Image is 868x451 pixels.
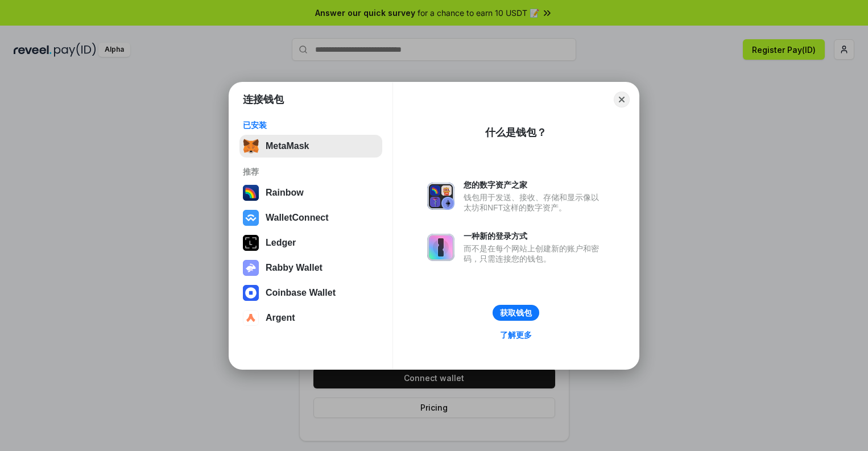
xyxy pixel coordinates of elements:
div: MetaMask [266,141,309,151]
button: Ledger [239,231,382,254]
img: svg+xml,%3Csvg%20width%3D%22120%22%20height%3D%22120%22%20viewBox%3D%220%200%20120%20120%22%20fil... [243,185,259,201]
img: svg+xml,%3Csvg%20xmlns%3D%22http%3A%2F%2Fwww.w3.org%2F2000%2Fsvg%22%20fill%3D%22none%22%20viewBox... [427,234,454,261]
img: svg+xml,%3Csvg%20fill%3D%22none%22%20height%3D%2233%22%20viewBox%3D%220%200%2035%2033%22%20width%... [243,138,259,154]
div: Coinbase Wallet [266,288,336,298]
img: svg+xml,%3Csvg%20width%3D%2228%22%20height%3D%2228%22%20viewBox%3D%220%200%2028%2028%22%20fill%3D... [243,210,259,226]
button: Coinbase Wallet [239,282,382,304]
div: 已安装 [243,120,379,130]
div: Rainbow [266,188,304,198]
div: 了解更多 [500,330,532,340]
button: Rabby Wallet [239,256,382,279]
button: Rainbow [239,181,382,204]
div: Ledger [266,238,296,248]
div: 一种新的登录方式 [464,231,605,241]
img: svg+xml,%3Csvg%20xmlns%3D%22http%3A%2F%2Fwww.w3.org%2F2000%2Fsvg%22%20fill%3D%22none%22%20viewBox... [243,260,259,276]
button: Close [614,92,630,107]
div: 钱包用于发送、接收、存储和显示像以太坊和NFT这样的数字资产。 [464,192,605,213]
h1: 连接钱包 [243,93,284,106]
img: svg+xml,%3Csvg%20xmlns%3D%22http%3A%2F%2Fwww.w3.org%2F2000%2Fsvg%22%20fill%3D%22none%22%20viewBox... [427,183,454,210]
button: MetaMask [239,135,382,158]
img: svg+xml,%3Csvg%20xmlns%3D%22http%3A%2F%2Fwww.w3.org%2F2000%2Fsvg%22%20width%3D%2228%22%20height%3... [243,235,259,251]
div: 您的数字资产之家 [464,180,605,190]
div: Argent [266,313,295,323]
button: Argent [239,307,382,329]
div: 获取钱包 [500,308,532,318]
img: svg+xml,%3Csvg%20width%3D%2228%22%20height%3D%2228%22%20viewBox%3D%220%200%2028%2028%22%20fill%3D... [243,310,259,326]
a: 了解更多 [493,328,539,342]
button: 获取钱包 [493,305,539,321]
div: Rabby Wallet [266,263,323,273]
div: 什么是钱包？ [485,126,547,139]
div: 而不是在每个网站上创建新的账户和密码，只需连接您的钱包。 [464,243,605,264]
div: 推荐 [243,167,379,177]
img: svg+xml,%3Csvg%20width%3D%2228%22%20height%3D%2228%22%20viewBox%3D%220%200%2028%2028%22%20fill%3D... [243,285,259,301]
div: WalletConnect [266,213,329,223]
button: WalletConnect [239,206,382,229]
